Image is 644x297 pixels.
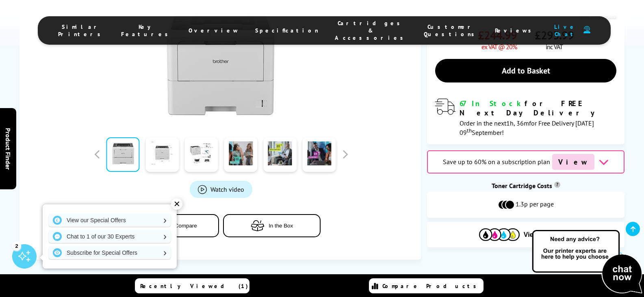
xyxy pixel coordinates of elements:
[479,228,520,241] img: Cartridges
[49,246,171,259] a: Subscribe for Special Offers
[506,119,529,127] span: 1h, 36m
[4,128,12,169] span: Product Finder
[369,278,484,293] a: Compare Products
[171,198,182,210] div: ✕
[12,241,21,250] div: 2
[435,99,617,136] div: modal_delivery
[140,282,248,290] span: Recently Viewed (1)
[524,231,573,238] span: View Cartridges
[121,23,172,38] span: Key Features
[554,182,560,188] sup: Cost per page
[135,278,249,293] a: Recently Viewed (1)
[223,214,321,237] button: In the Box
[58,23,105,38] span: Similar Printers
[49,214,171,227] a: View our Special Offers
[255,27,319,34] span: Specification
[433,228,619,241] button: View Cartridges
[460,99,617,117] div: for FREE Next Day Delivery
[467,127,472,134] sup: th
[189,27,239,34] span: Overview
[158,223,197,229] span: Add to Compare
[443,158,550,166] span: Save up to 60% on a subscription plan
[190,181,252,198] a: Product_All_Videos
[424,23,479,38] span: Customer Questions
[530,229,644,295] img: Open Live Chat window
[427,182,625,190] div: Toner Cartridge Costs
[460,99,525,108] span: 67 In Stock
[210,185,244,193] span: Watch video
[552,154,594,170] span: View
[435,59,617,82] a: Add to Basket
[495,27,536,34] span: Reviews
[460,119,594,137] span: Order in the next for Free Delivery [DATE] 09 September!
[269,223,293,229] span: In the Box
[516,200,554,210] span: 1.3p per page
[49,230,171,243] a: Chat to 1 of our 30 Experts
[583,26,590,34] img: user-headset-duotone.svg
[335,20,408,41] span: Cartridges & Accessories
[382,282,481,290] span: Compare Products
[552,23,579,38] span: Live Chat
